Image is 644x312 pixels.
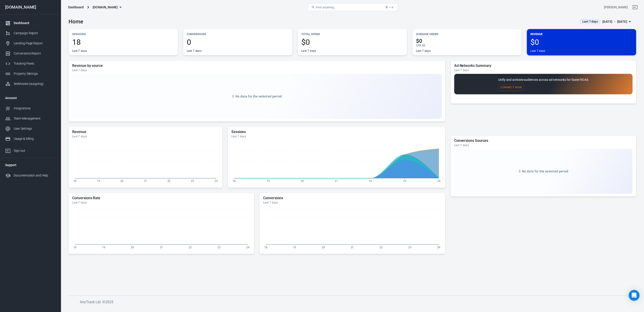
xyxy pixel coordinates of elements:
[14,136,56,141] div: Usage & billing
[102,246,105,249] tspan: 19
[416,38,518,44] span: $0
[2,28,59,38] a: Campaign Report
[322,246,325,249] tspan: 20
[581,19,600,24] span: Last 7 days
[2,5,59,9] div: [DOMAIN_NAME]
[14,61,56,66] div: Tracking Pixels
[73,246,76,249] tspan: 18
[80,299,417,305] h6: AnyTrack Ltd. © 2025
[2,79,59,89] a: Webhooks (outgoing)
[187,38,289,46] span: 0
[301,49,316,53] div: Last 7 days
[72,32,174,36] p: Sessions
[231,130,442,134] h5: Sessions
[2,113,59,124] a: Team Management
[97,179,100,183] tspan: 19
[91,3,123,11] button: [DOMAIN_NAME]
[522,170,568,173] span: No data for the selected period
[2,103,59,113] a: Integrations
[168,179,171,183] tspan: 22
[454,138,633,143] h5: Conversions Sources
[2,69,59,79] a: Property Settings
[14,173,56,178] div: Documentation and Help
[308,3,398,11] button: Find anything...⌘ + K
[72,130,219,134] h5: Revenue
[14,148,56,153] div: Sign out
[233,179,236,183] tspan: 18
[2,18,59,28] a: Dashboard
[2,93,59,103] li: Account
[264,246,267,249] tspan: 18
[530,49,545,53] div: Last 7 days
[369,179,372,183] tspan: 22
[72,63,442,68] h5: Revenue by source
[335,179,338,183] tspan: 21
[72,201,250,204] div: Last 7 days
[189,246,192,249] tspan: 22
[93,5,118,10] span: protsotsil.shop
[14,106,56,111] div: Integrations
[604,5,628,10] div: Account id: 8mMXLX3l
[454,68,633,72] div: Last 7 days
[72,196,250,200] h5: Conversions Rate
[316,6,336,9] span: Find anything...
[235,95,282,98] span: No data for the selected period
[2,160,59,170] li: Support
[301,38,403,46] span: $0
[2,59,59,69] a: Tracking Pixels
[72,49,87,53] div: Last 7 days
[131,246,134,249] tspan: 20
[215,179,218,183] tspan: 24
[187,32,289,36] p: Conversions
[2,124,59,134] a: User Settings
[72,68,442,72] div: Last 7 days
[191,179,194,183] tspan: 23
[454,143,633,147] div: Last 7 days
[144,179,147,183] tspan: 21
[454,63,633,68] h5: Ad Networks Summary
[217,246,221,249] tspan: 23
[2,144,59,156] a: Sign out
[530,32,633,36] p: Revenue
[14,51,56,56] div: Conversions Report
[14,126,56,131] div: User Settings
[263,201,441,204] div: Last 7 days
[14,21,56,25] div: Dashboard
[14,41,56,46] div: Landing Page Report
[2,134,59,144] a: Usage & billing
[14,116,56,121] div: Team Management
[498,84,524,91] button: Connect Now
[14,81,56,86] div: Webhooks (outgoing)
[301,32,403,36] p: Total Spend
[263,196,441,200] h5: Conversions
[187,49,201,53] div: Last 7 days
[422,44,425,47] span: $0
[120,179,123,183] tspan: 20
[403,179,406,183] tspan: 23
[385,6,394,9] div: ⌘ + K
[293,246,296,249] tspan: 19
[416,49,431,53] div: Last 7 days
[14,71,56,76] div: Property Settings
[246,246,249,249] tspan: 24
[498,77,588,82] p: Unify and activate audiences across ad networks for faster ROAS
[2,38,59,48] a: Landing Page Report
[629,290,640,301] div: Open Intercom Messenger
[72,38,174,46] span: 18
[630,2,640,13] a: Sign out
[380,246,383,249] tspan: 22
[530,38,633,46] span: $0
[408,246,411,249] tspan: 23
[416,32,518,36] p: Average Order
[437,179,441,183] tspan: 24
[69,18,83,25] h3: Home
[160,246,163,249] tspan: 21
[351,246,354,249] tspan: 21
[267,179,270,183] tspan: 19
[14,31,56,36] div: Campaign Report
[73,179,76,183] tspan: 18
[437,246,440,249] tspan: 24
[416,44,422,47] span: CPA :
[68,5,84,9] div: Dashboard
[576,18,636,25] button: Last 7 days[DATE] － [DATE]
